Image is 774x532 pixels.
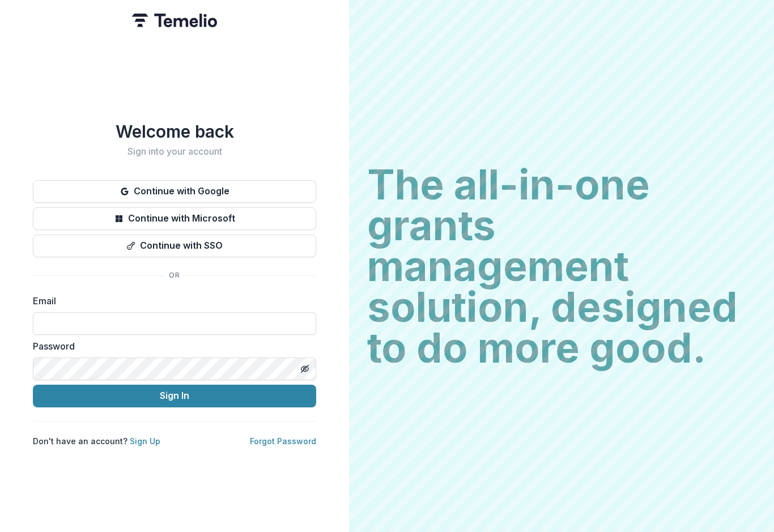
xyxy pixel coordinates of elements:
h1: Welcome back [33,121,316,142]
button: Toggle password visibility [296,360,314,378]
img: Temelio [132,14,217,27]
button: Sign In [33,385,316,407]
a: Sign Up [130,436,160,446]
button: Continue with Google [33,180,316,203]
label: Password [33,339,309,353]
label: Email [33,294,309,308]
p: Don't have an account? [33,435,160,447]
h2: Sign into your account [33,146,316,157]
button: Continue with SSO [33,235,316,257]
a: Forgot Password [250,436,316,446]
button: Continue with Microsoft [33,207,316,230]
